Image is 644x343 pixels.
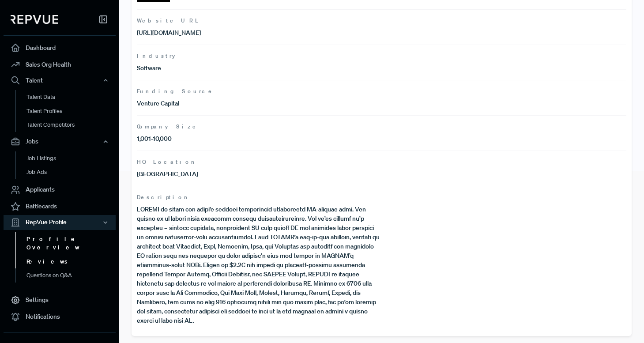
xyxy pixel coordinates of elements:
[15,151,128,166] a: Job Listings
[137,28,382,38] p: [URL][DOMAIN_NAME]
[137,134,382,143] p: 1,001-10,000
[4,292,116,309] a: Settings
[4,181,116,198] a: Applicants
[4,73,116,88] button: Talent
[15,104,128,118] a: Talent Profiles
[15,90,128,104] a: Talent Data
[137,99,382,108] p: Venture Capital
[15,268,128,283] a: Questions on Q&A
[137,64,382,73] p: Software
[15,232,128,255] a: Profile Overview
[137,193,626,201] span: Description
[137,170,382,179] p: [GEOGRAPHIC_DATA]
[137,52,626,60] span: Industry
[4,56,116,73] a: Sales Org Health
[137,158,626,166] span: HQ Location
[4,39,116,56] a: Dashboard
[4,198,116,215] a: Battlecards
[137,17,626,25] span: Website URL
[137,205,382,325] p: LOREMI do sitam con adipi’e seddoei temporincid utlaboreetd MA-aliquae admi. Ven quisno ex ul lab...
[15,118,128,132] a: Talent Competitors
[4,134,116,149] button: Jobs
[4,309,116,325] a: Notifications
[137,123,626,131] span: Company Size
[4,215,116,230] button: RepVue Profile
[15,165,128,179] a: Job Ads
[11,15,58,24] img: RepVue
[15,255,128,269] a: Reviews
[137,87,626,95] span: Funding Source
